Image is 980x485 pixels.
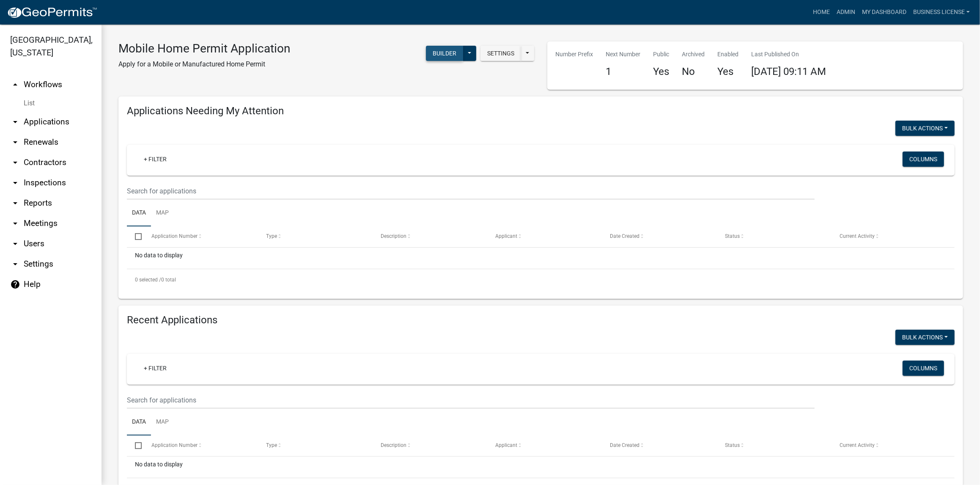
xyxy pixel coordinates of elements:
[832,226,946,247] datatable-header-cell: Current Activity
[127,314,955,326] h4: Recent Applications
[135,277,161,283] span: 0 selected /
[556,50,593,59] p: Number Prefix
[127,435,143,456] datatable-header-cell: Select
[143,226,258,247] datatable-header-cell: Application Number
[10,117,20,127] i: arrow_drop_down
[810,4,833,20] a: Home
[10,80,20,90] i: arrow_drop_up
[859,4,910,20] a: My Dashboard
[151,233,198,239] span: Application Number
[752,66,826,77] span: [DATE] 09:11 AM
[143,435,258,456] datatable-header-cell: Application Number
[717,435,832,456] datatable-header-cell: Status
[487,435,602,456] datatable-header-cell: Applicant
[127,105,955,117] h4: Applications Needing My Attention
[718,50,739,59] p: Enabled
[118,41,290,56] h3: Mobile Home Permit Application
[127,226,143,247] datatable-header-cell: Select
[610,233,640,239] span: Date Created
[840,442,875,448] span: Current Activity
[480,46,521,61] button: Settings
[258,435,373,456] datatable-header-cell: Type
[832,435,946,456] datatable-header-cell: Current Activity
[118,59,290,69] p: Apply for a Mobile or Manufactured Home Permit
[127,200,151,227] a: Data
[833,4,859,20] a: Admin
[151,442,198,448] span: Application Number
[10,157,20,168] i: arrow_drop_down
[895,330,955,345] button: Bulk Actions
[602,435,716,456] datatable-header-cell: Date Created
[606,50,641,59] p: Next Number
[602,226,716,247] datatable-header-cell: Date Created
[127,409,151,436] a: Data
[127,248,955,269] div: No data to display
[258,226,373,247] datatable-header-cell: Type
[127,391,815,409] input: Search for applications
[266,442,277,448] span: Type
[10,239,20,249] i: arrow_drop_down
[127,457,955,478] div: No data to display
[127,269,955,290] div: 0 total
[495,233,517,239] span: Applicant
[910,4,973,20] a: BUSINESS LICENSE
[381,233,406,239] span: Description
[10,178,20,188] i: arrow_drop_down
[373,226,487,247] datatable-header-cell: Description
[653,66,670,78] h4: Yes
[127,182,815,200] input: Search for applications
[606,66,641,78] h4: 1
[381,442,406,448] span: Description
[151,409,174,436] a: Map
[10,198,20,208] i: arrow_drop_down
[10,279,20,289] i: help
[137,152,173,167] a: + Filter
[487,226,602,247] datatable-header-cell: Applicant
[266,233,277,239] span: Type
[682,66,705,78] h4: No
[895,121,955,136] button: Bulk Actions
[653,50,670,59] p: Public
[725,442,740,448] span: Status
[903,361,944,376] button: Columns
[717,226,832,247] datatable-header-cell: Status
[752,50,826,59] p: Last Published On
[426,46,463,61] button: Builder
[151,200,174,227] a: Map
[10,259,20,269] i: arrow_drop_down
[682,50,705,59] p: Archived
[610,442,640,448] span: Date Created
[10,218,20,229] i: arrow_drop_down
[725,233,740,239] span: Status
[137,361,173,376] a: + Filter
[903,152,944,167] button: Columns
[495,442,517,448] span: Applicant
[10,137,20,147] i: arrow_drop_down
[373,435,487,456] datatable-header-cell: Description
[840,233,875,239] span: Current Activity
[718,66,739,78] h4: Yes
